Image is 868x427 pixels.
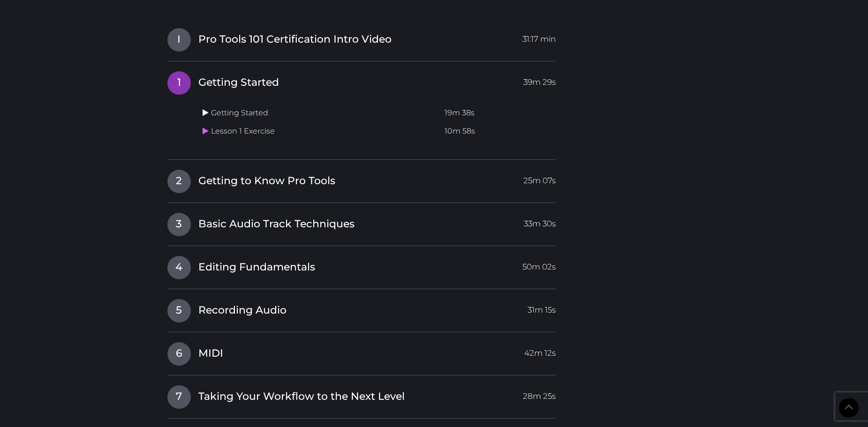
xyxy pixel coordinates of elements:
a: 1Getting Started39m 29s [167,71,557,90]
a: 3Basic Audio Track Techniques33m 30s [167,212,557,232]
span: 25m 07s [523,170,556,187]
td: Lesson 1 Exercise [199,122,441,141]
span: 3 [167,213,191,236]
span: Editing Fundamentals [198,260,315,275]
td: 10m 58s [441,122,556,141]
span: 39m 29s [523,71,556,88]
a: Back to Top [839,398,859,418]
span: Getting Started [198,75,279,90]
td: Getting Started [199,104,441,122]
span: 42m 12s [524,342,556,359]
span: 28m 25s [523,385,556,402]
span: Taking Your Workflow to the Next Level [198,390,405,404]
span: I [167,28,191,52]
span: 2 [167,170,191,193]
span: Basic Audio Track Techniques [198,217,355,232]
span: Getting to Know Pro Tools [198,174,335,188]
a: 2Getting to Know Pro Tools25m 07s [167,169,557,189]
span: Pro Tools 101 Certification Intro Video [198,32,392,47]
td: 19m 38s [441,104,556,122]
span: 50m 02s [522,256,556,273]
span: 31m 15s [528,299,556,316]
a: 5Recording Audio31m 15s [167,299,557,318]
span: Recording Audio [198,303,287,318]
span: 1 [167,71,191,95]
a: 7Taking Your Workflow to the Next Level28m 25s [167,385,557,405]
a: IPro Tools 101 Certification Intro Video31:17 min [167,28,557,47]
a: 4Editing Fundamentals50m 02s [167,255,557,275]
span: 7 [167,385,191,409]
span: 5 [167,299,191,322]
a: 6MIDI42m 12s [167,342,557,361]
span: 6 [167,342,191,366]
span: 33m 30s [524,213,556,230]
span: 4 [167,256,191,279]
span: MIDI [198,346,223,361]
span: 31:17 min [522,28,556,45]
